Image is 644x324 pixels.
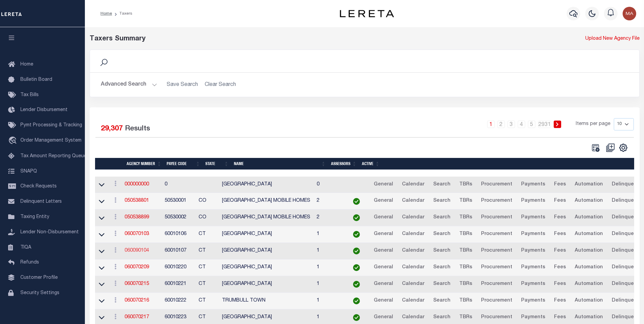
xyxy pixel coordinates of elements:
[551,262,569,273] a: Fees
[371,246,396,256] a: General
[219,210,314,226] td: [GEOGRAPHIC_DATA] MOBILE HOMES
[314,293,345,309] td: 1
[125,124,150,134] label: Results
[219,243,314,259] td: [GEOGRAPHIC_DATA]
[20,77,52,82] span: Bulletin Board
[125,282,149,286] a: 060070215
[353,281,360,288] img: check-icon-green.svg
[430,279,454,290] a: Search
[487,121,495,128] a: 1
[456,246,475,256] a: TBRs
[196,193,220,210] td: CO
[478,246,515,256] a: Procurement
[125,215,149,220] a: 050538899
[125,298,149,303] a: 060070216
[125,265,149,270] a: 060070209
[20,169,37,174] span: SNAPQ
[551,212,569,223] a: Fees
[623,7,636,20] img: svg+xml;base64,PHN2ZyB4bWxucz0iaHR0cDovL3d3dy53My5vcmcvMjAwMC9zdmciIHBvaW50ZXItZXZlbnRzPSJub25lIi...
[551,196,569,206] a: Fees
[572,312,606,323] a: Automation
[572,229,606,240] a: Automation
[162,177,196,193] td: 0
[518,246,548,256] a: Payments
[90,34,500,44] div: Taxers Summary
[478,279,515,290] a: Procurement
[551,279,569,290] a: Fees
[551,229,569,240] a: Fees
[20,108,68,112] span: Lender Disbursement
[399,229,427,240] a: Calendar
[219,226,314,243] td: [GEOGRAPHIC_DATA]
[219,193,314,210] td: [GEOGRAPHIC_DATA] MOBILE HOMES
[371,229,396,240] a: General
[353,264,360,271] img: check-icon-green.svg
[456,262,475,273] a: TBRs
[518,212,548,223] a: Payments
[20,199,62,204] span: Delinquent Letters
[162,193,196,210] td: 50530001
[371,179,396,190] a: General
[20,184,57,189] span: Check Requests
[538,121,551,128] a: 2931
[231,158,328,170] th: Name: activate to sort column ascending
[162,259,196,276] td: 60010220
[478,196,515,206] a: Procurement
[20,215,49,219] span: Taxing Entity
[314,259,345,276] td: 1
[456,212,475,223] a: TBRs
[576,121,610,128] span: Items per page
[125,232,149,236] a: 060070103
[314,193,345,210] td: 2
[551,179,569,190] a: Fees
[551,295,569,306] a: Fees
[430,246,454,256] a: Search
[399,179,427,190] a: Calendar
[430,262,454,273] a: Search
[196,259,220,276] td: CT
[478,179,515,190] a: Procurement
[430,212,454,223] a: Search
[518,312,548,323] a: Payments
[353,231,360,238] img: check-icon-green.svg
[112,11,132,17] li: Taxers
[456,229,475,240] a: TBRs
[478,295,515,306] a: Procurement
[20,62,33,67] span: Home
[162,210,196,226] td: 50530002
[456,295,475,306] a: TBRs
[518,295,548,306] a: Payments
[196,276,220,293] td: CT
[572,179,606,190] a: Automation
[353,214,360,221] img: check-icon-green.svg
[219,293,314,309] td: TRUMBULL TOWN
[162,293,196,309] td: 60010222
[572,279,606,290] a: Automation
[340,10,394,17] img: logo-dark.svg
[20,138,81,143] span: Order Management System
[478,229,515,240] a: Procurement
[399,262,427,273] a: Calendar
[399,196,427,206] a: Calendar
[20,154,87,159] span: Tax Amount Reporting Queue
[101,125,123,132] span: 29,307
[314,226,345,243] td: 1
[518,196,548,206] a: Payments
[430,229,454,240] a: Search
[20,275,58,280] span: Customer Profile
[164,158,203,170] th: Payee Code: activate to sort column ascending
[162,243,196,259] td: 60010107
[162,226,196,243] td: 60010106
[430,179,454,190] a: Search
[353,198,360,205] img: check-icon-green.svg
[528,121,535,128] a: 5
[353,248,360,254] img: check-icon-green.svg
[371,312,396,323] a: General
[430,196,454,206] a: Search
[20,93,39,97] span: Tax Bills
[162,276,196,293] td: 60010221
[456,196,475,206] a: TBRs
[20,230,79,235] span: Lender Non-Disbursement
[551,312,569,323] a: Fees
[508,121,515,128] a: 3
